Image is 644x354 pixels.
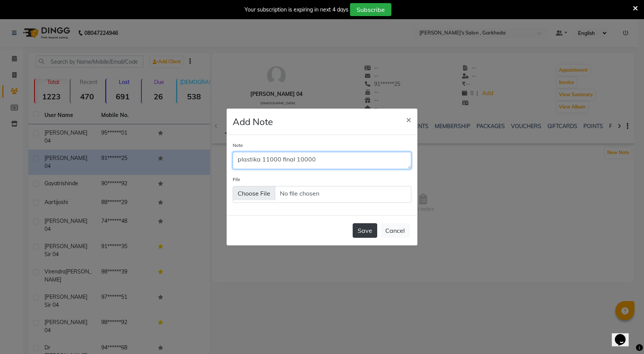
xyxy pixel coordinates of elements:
[380,223,410,238] button: Cancel
[612,323,636,346] iframe: chat widget
[353,223,377,238] button: Save
[406,114,411,125] span: ×
[400,109,417,130] button: Close
[245,6,348,14] div: Your subscription is expiring in next 4 days
[233,115,273,128] h4: Add Note
[233,142,243,149] label: Note
[233,176,240,183] label: File
[350,3,391,16] button: Subscribe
